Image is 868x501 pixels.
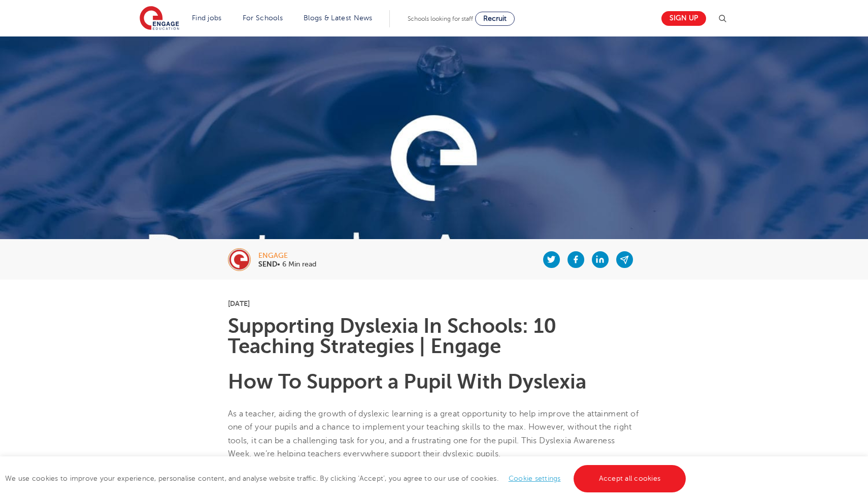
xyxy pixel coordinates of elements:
div: engage [258,252,316,259]
a: For Schools [243,14,283,22]
a: Accept all cookies [574,465,686,492]
img: Engage Education [140,6,179,31]
span: As a teacher, aiding the growth of dyslexic learning is a great opportunity to help improve the a... [228,409,639,458]
a: Cookie settings [509,475,561,482]
b: How To Support a Pupil With Dyslexia [228,370,586,393]
h1: Supporting Dyslexia In Schools: 10 Teaching Strategies | Engage [228,316,641,357]
p: • 6 Min read [258,261,316,268]
span: We use cookies to improve your experience, personalise content, and analyse website traffic. By c... [5,475,688,482]
a: Find jobs [192,14,222,22]
a: Blogs & Latest News [304,14,373,22]
span: Recruit [483,15,507,22]
span: Schools looking for staff [408,15,473,22]
p: [DATE] [228,300,641,307]
a: Sign up [661,11,706,26]
a: Recruit [475,12,515,26]
b: SEND [258,260,277,268]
